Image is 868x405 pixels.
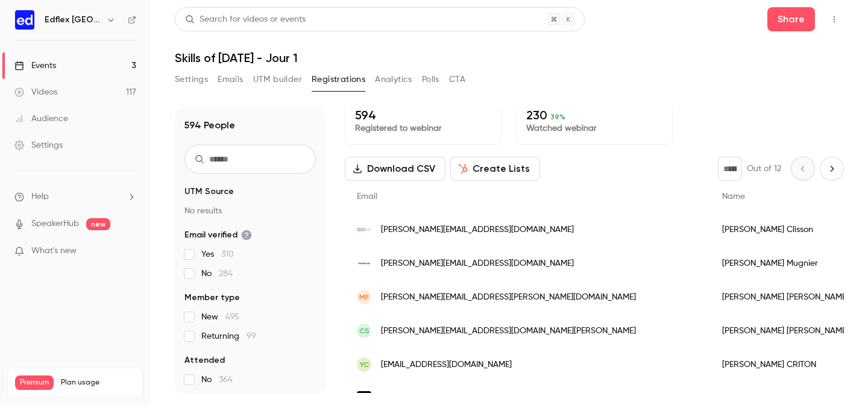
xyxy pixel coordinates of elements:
[820,157,844,181] button: Next page
[184,205,316,217] p: No results
[31,190,49,203] span: Help
[526,122,662,134] p: Watched webinar
[15,375,54,390] span: Premium
[14,190,136,203] li: help-dropdown-opener
[219,269,233,278] span: 284
[201,248,234,260] span: Yes
[184,354,225,366] span: Attended
[14,113,68,125] div: Audience
[312,70,365,89] button: Registrations
[357,222,371,237] img: idoya.fr
[45,14,101,26] h6: Edflex [GEOGRAPHIC_DATA]
[15,10,34,30] img: Edflex France
[253,70,302,89] button: UTM builder
[31,218,79,230] a: SpeakerHub
[184,186,234,198] span: UTM Source
[355,122,491,134] p: Registered to webinar
[247,332,256,341] span: 99
[61,378,136,388] span: Plan usage
[345,157,445,181] button: Download CSV
[185,13,306,26] div: Search for videos or events
[201,330,256,342] span: Returning
[175,70,208,89] button: Settings
[526,108,662,122] p: 230
[14,139,63,151] div: Settings
[381,224,574,236] span: [PERSON_NAME][EMAIL_ADDRESS][DOMAIN_NAME]
[450,157,540,181] button: Create Lists
[201,374,233,386] span: No
[175,51,844,65] h1: Skills of [DATE] - Jour 1
[218,70,243,89] button: Emails
[381,291,636,304] span: [PERSON_NAME][EMAIL_ADDRESS][PERSON_NAME][DOMAIN_NAME]
[381,392,574,405] span: [PERSON_NAME][EMAIL_ADDRESS][DOMAIN_NAME]
[184,292,240,304] span: Member type
[422,70,439,89] button: Polls
[375,70,412,89] button: Analytics
[225,313,239,321] span: 495
[550,113,565,121] span: 39 %
[359,292,369,303] span: MF
[86,218,110,230] span: new
[381,359,512,371] span: [EMAIL_ADDRESS][DOMAIN_NAME]
[449,70,465,89] button: CTA
[360,359,369,370] span: YC
[722,192,745,201] span: Name
[767,7,815,31] button: Share
[381,257,574,270] span: [PERSON_NAME][EMAIL_ADDRESS][DOMAIN_NAME]
[357,192,377,201] span: Email
[359,325,370,336] span: CS
[122,246,136,257] iframe: Noticeable Trigger
[221,250,234,259] span: 310
[355,108,491,122] p: 594
[357,256,371,271] img: framatome.com
[31,245,77,257] span: What's new
[747,163,781,175] p: Out of 12
[201,268,233,280] span: No
[381,325,636,337] span: [PERSON_NAME][EMAIL_ADDRESS][DOMAIN_NAME][PERSON_NAME]
[14,60,56,72] div: Events
[184,118,235,133] h1: 594 People
[14,86,57,98] div: Videos
[219,375,233,384] span: 364
[201,311,239,323] span: New
[184,229,252,241] span: Email verified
